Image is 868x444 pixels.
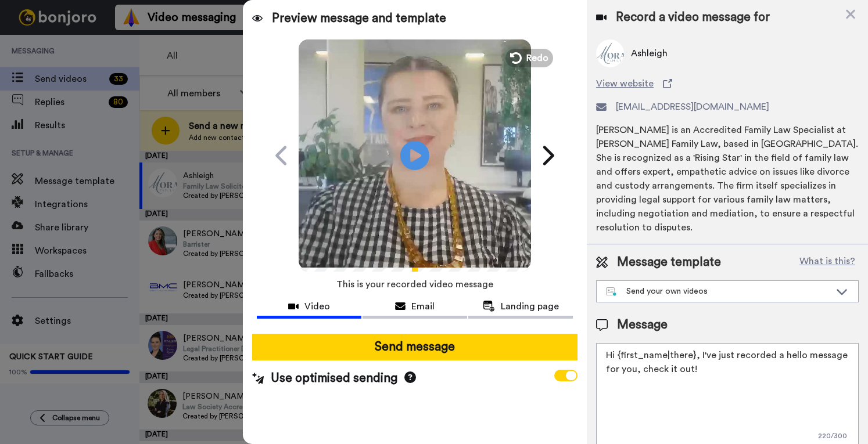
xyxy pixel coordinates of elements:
span: View website [596,77,654,91]
a: View website [596,77,859,91]
div: [PERSON_NAME] is an Accredited Family Law Specialist at [PERSON_NAME] Family Law, based in [GEOGR... [596,123,859,234]
button: Send message [252,334,578,360]
span: [EMAIL_ADDRESS][DOMAIN_NAME] [616,100,769,114]
span: Use optimised sending [271,370,397,387]
img: nextgen-template.svg [606,287,617,297]
span: Message [617,316,668,334]
span: Message template [617,254,721,271]
button: What is this? [796,254,859,271]
div: Send your own videos [606,286,830,297]
span: Email [411,299,435,313]
span: Landing page [501,299,559,313]
span: Video [304,299,330,313]
span: This is your recorded video message [336,272,493,297]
